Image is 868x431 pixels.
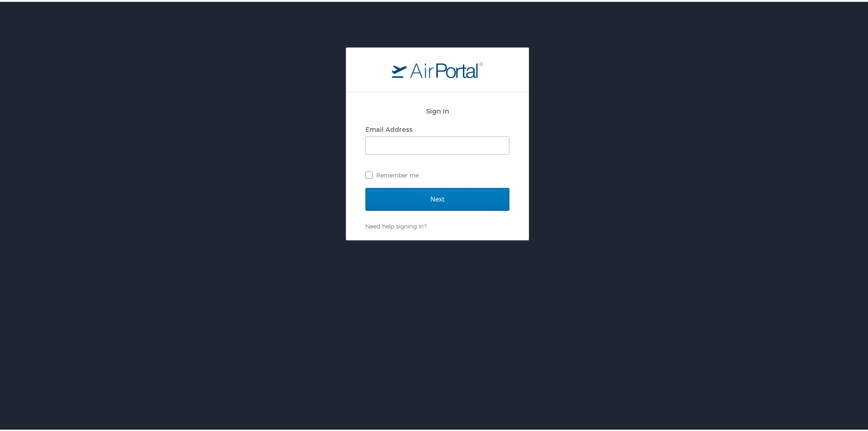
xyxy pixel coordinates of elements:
[392,60,483,76] img: logo
[365,124,412,131] label: Email Address
[365,104,509,114] h2: Sign In
[365,186,509,209] input: Next
[365,221,426,228] a: Need help signing in?
[365,166,509,180] label: Remember me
